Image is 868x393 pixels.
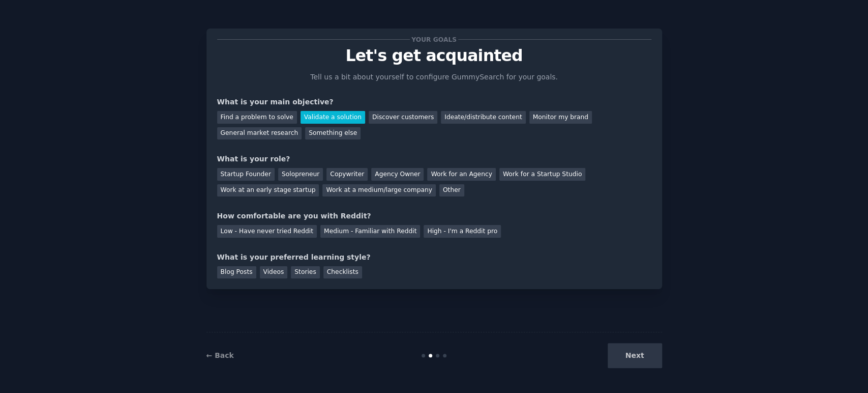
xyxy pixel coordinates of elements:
p: Tell us a bit about yourself to configure GummySearch for your goals. [306,72,562,82]
div: Something else [305,127,361,140]
div: Work for a Startup Studio [499,168,585,181]
div: Low - Have never tried Reddit [217,225,317,238]
div: Work for an Agency [427,168,495,181]
div: Discover customers [369,111,437,124]
div: Startup Founder [217,168,275,181]
a: ← Back [206,351,234,359]
div: Agency Owner [371,168,424,181]
div: What is your preferred learning style? [217,252,651,263]
div: Blog Posts [217,266,256,279]
div: Work at an early stage startup [217,184,319,197]
div: Other [439,184,464,197]
div: Medium - Familiar with Reddit [320,225,420,238]
div: Stories [291,266,319,279]
div: Work at a medium/large company [322,184,435,197]
div: What is your role? [217,154,651,164]
div: Checklists [323,266,362,279]
div: How comfortable are you with Reddit? [217,211,651,221]
div: General market research [217,127,302,140]
span: Your goals [410,34,459,45]
div: Solopreneur [278,168,323,181]
div: Monitor my brand [529,111,592,124]
p: Let's get acquainted [217,47,651,65]
div: Copywriter [326,168,368,181]
div: What is your main objective? [217,97,651,107]
div: Find a problem to solve [217,111,297,124]
div: Videos [260,266,288,279]
div: Ideate/distribute content [441,111,525,124]
div: High - I'm a Reddit pro [424,225,501,238]
div: Validate a solution [301,111,365,124]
